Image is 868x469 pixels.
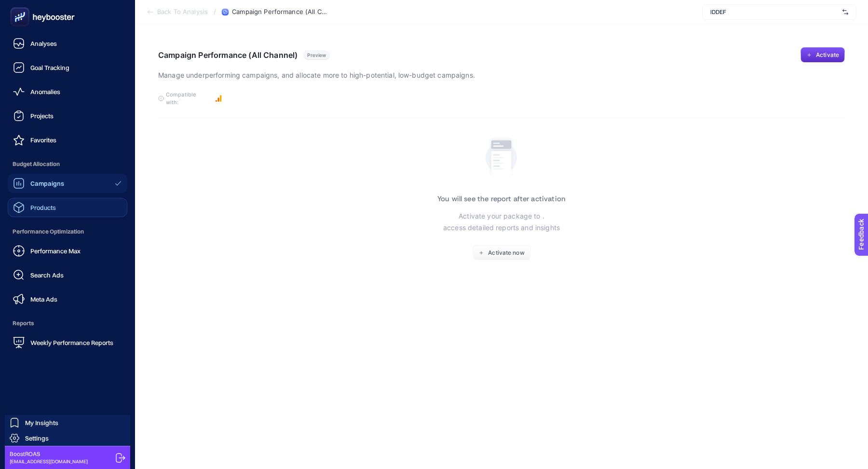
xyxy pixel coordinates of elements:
a: My Insights [5,415,130,430]
a: Anomalies [8,82,127,101]
span: [EMAIL_ADDRESS][DOMAIN_NAME] [10,458,88,465]
span: Preview [307,52,326,58]
a: Analyses [8,34,127,53]
span: Performance Max [30,247,81,255]
span: Weekly Performance Reports [30,339,113,346]
a: Meta Ads [8,290,127,309]
h1: Campaign Performance (All Channel) [158,50,298,60]
span: Compatible with: [166,91,209,106]
h3: You will see the report after activation [437,195,566,203]
span: Campaign Performance (All Channel) [232,8,328,16]
span: Anomalies [30,88,60,96]
span: Meta Ads [30,295,57,303]
a: Projects [8,106,127,125]
span: Search Ads [30,271,64,279]
a: Campaigns [8,174,127,193]
span: Settings [25,434,49,442]
span: Activate [816,51,839,59]
a: Search Ads [8,265,127,285]
span: Projects [30,112,54,120]
a: Performance Max [8,241,127,261]
p: Manage underperforming campaigns, and allocate more to high-potential, low-budget campaigns. [158,69,475,81]
span: Reports [8,314,127,333]
span: Activate now [488,249,524,257]
button: Activate [800,47,845,63]
span: Back To Analysis [157,8,208,16]
a: Favorites [8,130,127,150]
span: Performance Optimization [8,222,127,241]
span: Budget Allocation [8,154,127,174]
span: Products [30,204,56,211]
a: Products [8,198,127,217]
p: Activate your package to . access detailed reports and insights [443,210,560,234]
span: Campaigns [30,179,64,187]
span: / [214,8,216,15]
img: svg%3e [842,7,848,17]
span: Favorites [30,136,56,144]
span: IDDEF [710,8,839,16]
span: My Insights [25,419,58,427]
span: Analyses [30,40,57,47]
a: Settings [5,430,130,446]
span: BoostROAS [10,450,88,458]
span: Goal Tracking [30,64,69,71]
button: Activate now [473,245,531,261]
span: Feedback [6,3,37,11]
a: Goal Tracking [8,58,127,77]
a: Weekly Performance Reports [8,333,127,352]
